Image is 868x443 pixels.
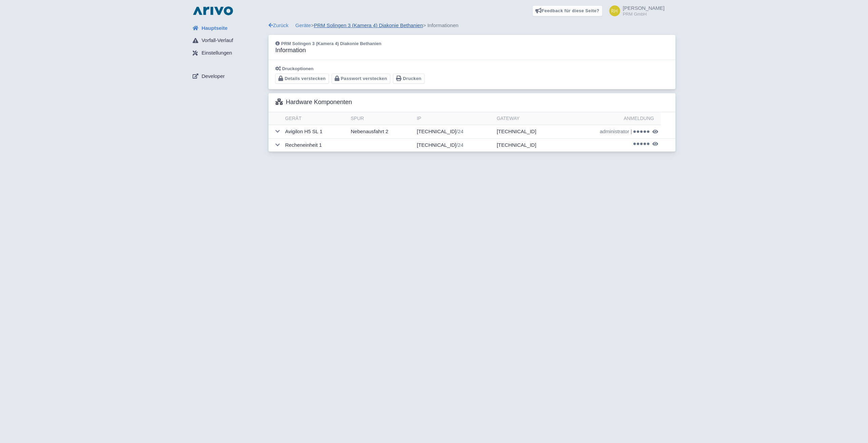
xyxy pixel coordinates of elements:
[201,49,232,57] span: Einstellungen
[414,125,494,139] td: [TECHNICAL_ID]
[494,112,563,125] th: Gateway
[605,5,665,16] a: [PERSON_NAME] PRM GmbH
[187,47,269,60] a: Einstellungen
[191,5,235,16] img: logo
[314,22,423,28] a: PRM Solingen 3 (Kamera 4) Diakonie Bethanien
[269,22,289,28] a: Zurück
[456,128,463,134] span: /24
[275,99,352,106] h3: Hardware Komponenten
[351,128,388,134] span: Nebenausfahrt 2
[494,138,563,152] td: [TECHNICAL_ID]
[282,66,314,71] span: Druckoptionen
[623,5,665,11] span: [PERSON_NAME]
[563,125,661,138] td: |
[332,74,390,84] button: Passwort verstecken
[456,142,463,148] span: /24
[295,22,311,28] a: Geräte
[414,112,494,125] th: IP
[414,138,494,152] td: [TECHNICAL_ID]
[187,70,269,83] a: Developer
[275,74,329,84] button: Details verstecken
[201,73,224,80] span: Developer
[281,41,381,46] span: PRM Solingen 3 (Kamera 4) Diakonie Bethanien
[282,138,348,152] td: Recheneinheit 1
[348,112,414,125] th: Spur
[282,112,348,125] th: Gerät
[187,22,269,35] a: Hauptseite
[494,125,563,139] td: [TECHNICAL_ID]
[201,37,233,44] span: Vorfall-Verlauf
[532,5,603,16] a: Feedback für diese Seite?
[187,34,269,47] a: Vorfall-Verlauf
[341,76,387,81] span: Passwort verstecken
[275,47,381,54] h3: Information
[284,76,325,81] span: Details verstecken
[623,12,665,16] small: PRM GmbH
[269,22,675,29] div: > > Informationen
[403,76,421,81] span: Drucken
[282,125,348,139] td: Avigilon H5 SL 1
[600,128,629,136] span: administrator
[201,24,228,32] span: Hauptseite
[563,112,661,125] th: Anmeldung
[393,74,425,84] button: Drucken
